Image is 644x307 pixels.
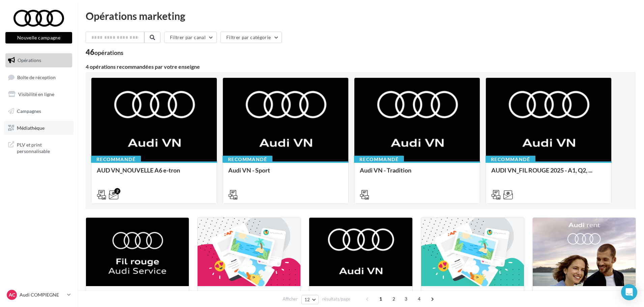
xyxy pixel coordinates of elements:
div: Recommandé [486,156,535,163]
span: Audi VN - Tradition [360,166,411,174]
span: 2 [388,294,399,304]
a: PLV et print personnalisable [4,137,74,157]
a: Médiathèque [4,121,74,135]
span: 12 [304,297,310,302]
span: PLV et print personnalisable [17,140,69,155]
div: Recommandé [91,156,141,163]
span: Audi VN - Sport [228,166,270,174]
a: Boîte de réception [4,70,74,85]
div: Opérations marketing [86,11,636,21]
div: 46 [86,49,123,56]
button: Filtrer par catégorie [221,32,282,43]
span: Campagnes [17,108,41,114]
button: Nouvelle campagne [5,32,72,43]
div: 4 opérations recommandées par votre enseigne [86,64,636,69]
button: Filtrer par canal [164,32,217,43]
div: 2 [114,188,120,194]
a: Opérations [4,53,74,67]
p: Audi COMPIEGNE [20,291,64,298]
span: Boîte de réception [17,74,56,80]
span: Afficher [283,296,298,302]
span: AUDI VN_FIL ROUGE 2025 - A1, Q2, ... [491,166,592,174]
span: AC [9,291,15,298]
span: Visibilité en ligne [18,91,54,97]
span: Médiathèque [17,125,45,130]
span: 4 [414,294,425,304]
span: Opérations [18,57,41,63]
span: résultats/page [322,296,350,302]
a: AC Audi COMPIEGNE [5,288,72,301]
span: 1 [375,294,386,304]
div: opérations [94,50,123,56]
a: Campagnes [4,104,74,118]
span: AUD VN_NOUVELLE A6 e-tron [97,166,180,174]
a: Visibilité en ligne [4,87,74,101]
div: Recommandé [223,156,272,163]
div: Open Intercom Messenger [621,284,637,300]
span: 3 [401,294,411,304]
div: Recommandé [354,156,404,163]
button: 12 [301,295,319,304]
